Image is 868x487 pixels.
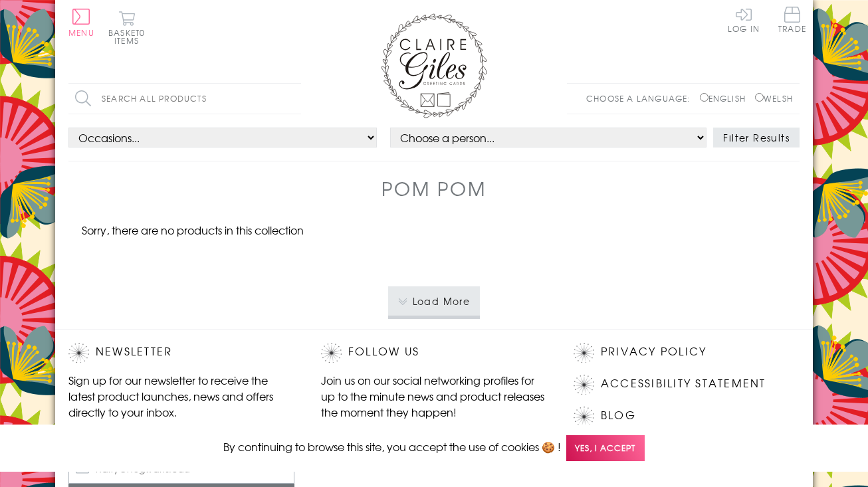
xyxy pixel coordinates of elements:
[713,128,800,147] button: Filter Results
[388,286,481,316] button: Load More
[601,343,706,361] a: Privacy Policy
[728,7,760,33] a: Log In
[68,372,294,420] p: Sign up for our newsletter to receive the latest product launches, news and offers directly to yo...
[108,11,145,45] button: Basket0 items
[68,343,294,363] h2: Newsletter
[778,7,806,33] span: Trade
[778,7,806,35] a: Trade
[321,343,547,363] h2: Follow Us
[586,92,697,104] p: Choose a language:
[755,92,793,104] label: Welsh
[68,222,317,238] p: Sorry, there are no products in this collection
[566,435,645,461] span: Yes, I accept
[321,372,547,420] p: Join us on our social networking profiles for up to the minute news and product releases the mome...
[288,84,301,114] input: Search
[700,92,752,104] label: English
[68,84,301,114] input: Search all products
[601,407,636,425] a: Blog
[68,9,94,37] button: Menu
[68,27,94,39] span: Menu
[700,93,708,102] input: English
[114,27,145,47] span: 0 items
[601,375,766,393] a: Accessibility Statement
[755,93,764,102] input: Welsh
[381,13,487,118] img: Claire Giles Greetings Cards
[381,175,486,202] h1: Pom Pom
